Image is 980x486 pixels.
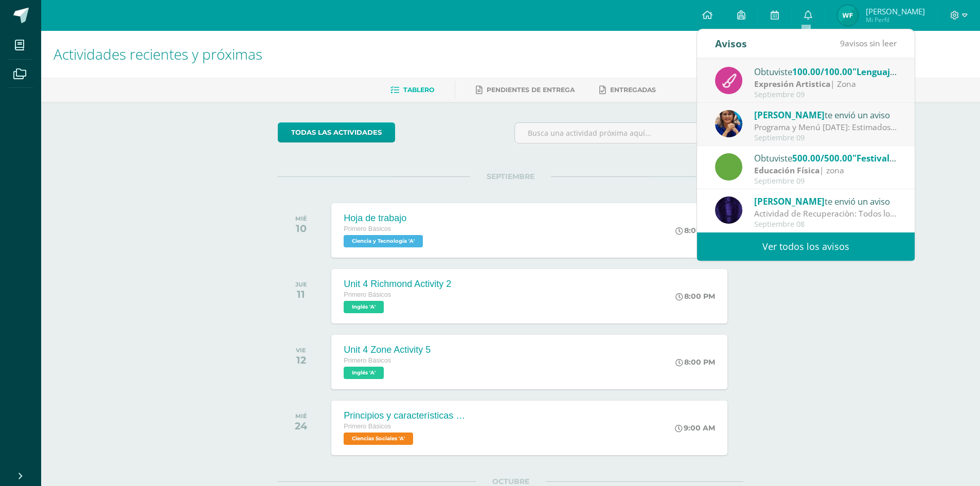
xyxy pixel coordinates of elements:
[295,412,307,420] div: MIÉ
[295,215,307,222] div: MIÉ
[675,423,715,433] div: 9:00 AM
[610,86,656,94] span: Entregadas
[715,196,742,224] img: 31877134f281bf6192abd3481bfb2fdd.png
[515,123,743,143] input: Busca una actividad próxima aquí...
[295,281,307,288] div: JUE
[487,86,575,94] span: Pendientes de entrega
[344,301,384,313] span: Inglés 'A'
[675,292,715,301] div: 8:00 PM
[754,78,830,89] strong: Expresión Artistica
[754,121,897,133] div: Programa y Menú 13 de septiembre: Estimados Padres de Familia: enviamos adjunto el programa de la...
[344,410,467,421] div: Principios y características de la Constitución
[754,151,897,165] div: Obtuviste en
[295,420,307,432] div: 24
[754,208,897,220] div: Actividad de Recuperaciòn: Todos los grados y alumnos tendran la oportunidad de recuperar puntos ...
[866,6,925,16] span: [PERSON_NAME]
[344,367,384,379] span: Inglés 'A'
[697,232,915,261] a: Ver todos los avisos
[675,357,715,367] div: 8:00 PM
[754,177,897,186] div: Septiembre 09
[754,65,897,78] div: Obtuviste en
[403,86,434,94] span: Tablero
[344,357,391,364] span: Primero Básicos
[344,279,451,290] div: Unit 4 Richmond Activity 2
[344,225,391,232] span: Primero Básicos
[754,165,897,176] div: | zona
[296,354,306,366] div: 12
[792,152,852,164] span: 500.00/500.00
[852,66,934,78] span: "Lenguaje musical"
[754,134,897,142] div: Septiembre 09
[715,110,742,137] img: 5d6f35d558c486632aab3bda9a330e6b.png
[278,122,395,142] a: todas las Actividades
[792,66,852,78] span: 100.00/100.00
[675,226,715,235] div: 8:00 PM
[715,29,747,58] div: Avisos
[344,423,391,430] span: Primero Básicos
[754,109,825,121] span: [PERSON_NAME]
[344,345,431,355] div: Unit 4 Zone Activity 5
[754,220,897,229] div: Septiembre 08
[840,38,897,49] span: avisos sin leer
[840,38,845,49] span: 9
[599,82,656,98] a: Entregadas
[866,15,925,24] span: Mi Perfil
[344,291,391,298] span: Primero Básicos
[344,213,425,224] div: Hoja de trabajo
[838,5,858,26] img: 83a63e5e881d2b3cd84822e0c7d080d2.png
[295,222,307,235] div: 10
[476,477,546,486] span: OCTUBRE
[476,82,575,98] a: Pendientes de entrega
[54,44,262,64] span: Actividades recientes y próximas
[295,288,307,300] div: 11
[754,195,825,207] span: [PERSON_NAME]
[754,194,897,208] div: te envió un aviso
[852,152,952,164] span: "Festival de Gimnasias"
[344,433,413,445] span: Ciencias Sociales 'A'
[754,78,897,90] div: | Zona
[344,235,423,247] span: Ciencia y Tecnología 'A'
[390,82,434,98] a: Tablero
[754,108,897,121] div: te envió un aviso
[296,347,306,354] div: VIE
[470,172,551,181] span: SEPTIEMBRE
[754,165,819,176] strong: Educación Física
[754,91,897,99] div: Septiembre 09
